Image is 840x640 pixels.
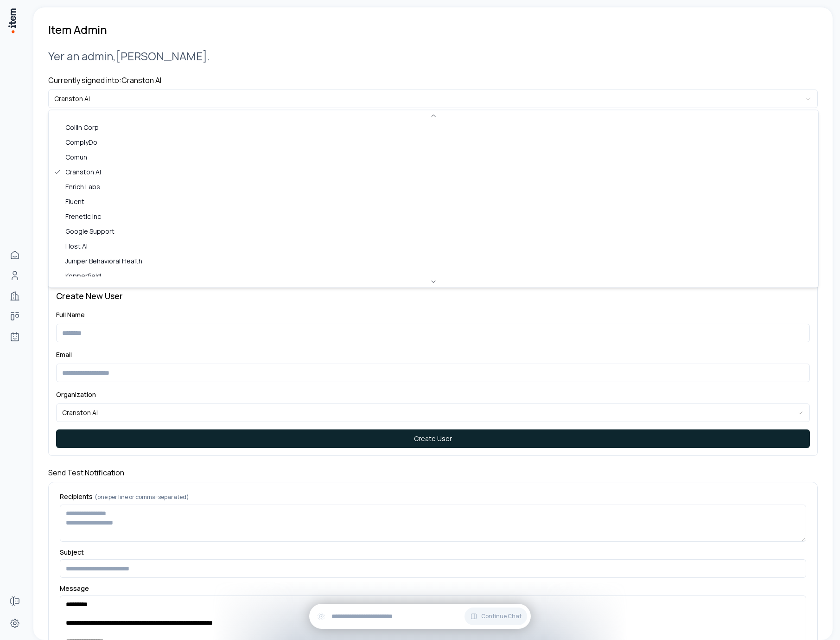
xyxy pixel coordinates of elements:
[65,138,97,147] span: ComplyDo
[65,257,142,266] span: Juniper Behavioral Health
[65,227,115,237] span: Google Support
[65,168,101,177] span: Cranston AI
[65,123,99,133] span: Collin Corp
[65,212,101,222] span: Frenetic Inc
[65,242,88,251] span: Host AI
[65,272,101,281] span: Kopperfield
[65,153,87,162] span: Comun
[65,198,84,207] span: Fluent
[65,183,100,192] span: Enrich Labs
